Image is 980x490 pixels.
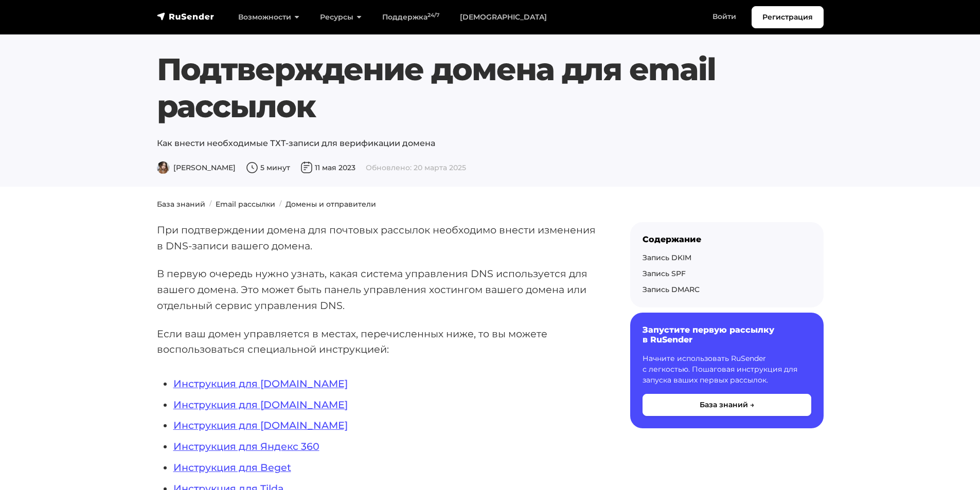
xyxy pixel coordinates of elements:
button: База знаний → [643,394,811,416]
p: Как внести необходимые ТХТ-записи для верификации домена [157,137,824,150]
sup: 24/7 [427,12,439,19]
a: Email рассылки [216,199,275,209]
img: Время чтения [246,161,258,174]
img: RuSender [157,11,215,22]
p: При подтверждении домена для почтовых рассылок необходимо внести изменения в DNS-записи вашего до... [157,222,597,253]
a: Инструкция для [DOMAIN_NAME] [173,377,348,390]
a: Домены и отправители [286,199,376,209]
h1: Подтверждение домена для email рассылок [157,51,824,125]
h6: Запустите первую рассылку в RuSender [643,325,811,344]
span: [PERSON_NAME] [157,163,236,172]
p: Начните использовать RuSender с легкостью. Пошаговая инструкция для запуска ваших первых рассылок. [643,353,811,386]
a: Регистрация [752,6,824,28]
div: Содержание [643,234,811,244]
a: Ресурсы [310,7,372,28]
a: Инструкция для Beget [173,461,291,474]
a: Инструкция для [DOMAIN_NAME] [173,398,348,411]
a: Запустите первую рассылку в RuSender Начните использовать RuSender с легкостью. Пошаговая инструк... [630,313,824,428]
a: Запись DMARC [643,285,700,294]
span: 11 мая 2023 [300,163,355,172]
p: В первую очередь нужно узнать, какая система управления DNS используется для вашего домена. Это м... [157,266,597,313]
span: Обновлено: 20 марта 2025 [366,163,466,172]
a: Возможности [228,7,310,28]
a: База знаний [157,199,205,209]
img: Дата публикации [300,161,313,174]
a: [DEMOGRAPHIC_DATA] [450,7,557,28]
nav: breadcrumb [151,199,830,210]
a: Запись DKIM [643,253,691,262]
span: 5 минут [246,163,290,172]
p: Если ваш домен управляется в местах, перечисленных ниже, то вы можете воспользоваться специальной... [157,326,597,357]
a: Инструкция для [DOMAIN_NAME] [173,419,348,431]
a: Запись SPF [643,269,686,278]
a: Войти [702,6,746,27]
a: Поддержка24/7 [372,7,450,28]
a: Инструкция для Яндекс 360 [173,440,319,452]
